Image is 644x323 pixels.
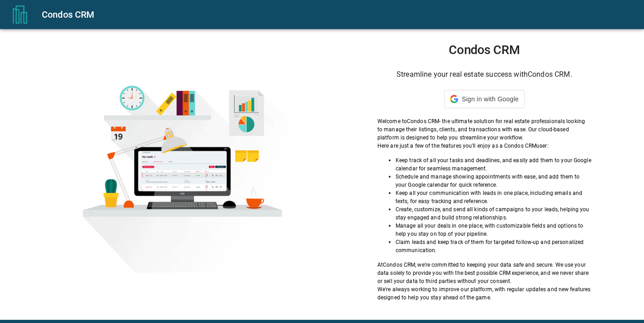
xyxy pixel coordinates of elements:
[396,205,591,222] p: Create, customize, and send all kinds of campaigns to your leads, helping you stay engaged and bu...
[377,117,591,142] p: Welcome to Condos CRM - the ultimate solution for real estate professionals looking to manage the...
[377,142,591,150] p: Here are just a few of the features you'll enjoy as a Condos CRM user:
[396,238,591,254] p: Claim leads and keep track of them for targeted follow-up and personalized communication.
[396,156,591,173] p: Keep track of all your tasks and deadlines, and easily add them to your Google calendar for seaml...
[377,261,591,285] p: At Condos CRM , we're committed to keeping your data safe and secure. We use your data solely to ...
[444,90,525,108] div: Sign in with Google
[462,95,519,103] span: Sign in with Google
[42,7,633,22] div: Condos CRM
[396,189,591,205] p: Keep all your communication with leads in one place, including emails and texts, for easy trackin...
[396,222,591,238] p: Manage all your deals in one place, with customizable fields and options to help you stay on top ...
[377,285,591,302] p: We're always working to improve our platform, with regular updates and new features designed to h...
[377,43,591,57] h1: Condos CRM
[377,68,591,81] h6: Streamline your real estate success with Condos CRM .
[396,173,591,189] p: Schedule and manage showing appointments with ease, and add them to your Google calendar for quic...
